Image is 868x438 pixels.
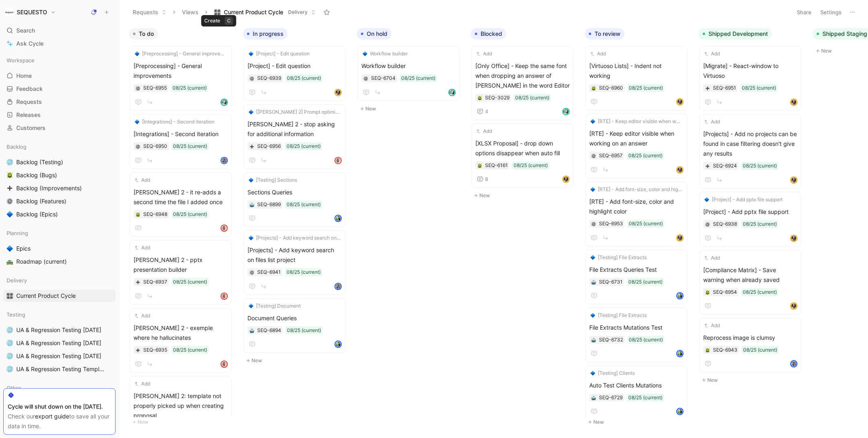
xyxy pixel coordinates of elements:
button: To review [585,28,625,40]
div: SEQ-6960 [599,84,623,92]
span: Current Product Cycle [16,292,76,300]
button: 🔷[[PERSON_NAME] 2] Prompt optimizations [247,108,342,116]
div: ➕ [135,279,141,285]
a: 🔷[Testing] File ExtractsFile Extracts Queries Test08/25 (current)avatar [586,250,687,304]
div: ⚙️ [705,221,711,227]
div: SEQ-6955 [143,84,167,92]
button: ➕ [705,163,711,169]
span: Home [16,72,32,80]
img: 🤖 [591,280,596,285]
div: 08/25 (current) [629,220,663,228]
a: Add[Compliance Matrix] - Save warning when already saved08/25 (current)avatar [700,250,801,315]
button: Add [133,176,151,184]
div: 🪲 [705,289,711,295]
div: ➕ [705,85,711,91]
img: avatar [221,158,227,163]
div: SEQ-6924 [713,162,737,170]
span: Blocked [481,30,502,38]
img: 🎛️ [7,293,13,299]
div: SEQ-6956 [257,142,281,150]
img: ⚙️ [363,76,368,81]
div: 08/25 (current) [287,74,321,82]
div: SEQ-6954 [713,288,737,296]
img: avatar [791,236,797,241]
a: 🔷[RTE] - Add font-size, color and highlight color[RTE] - Add font-size, color and highlight color... [586,182,687,247]
img: avatar [449,90,455,95]
a: Add[PERSON_NAME] 2 - pptx presentation builder08/25 (current)avatar [130,240,232,305]
div: SEQ-6951 [713,84,736,92]
a: 🔷[Testing] SectionsSections Queries08/25 (current)avatar [244,172,345,227]
h1: SEQUESTO [17,9,47,16]
a: 🔷[Project] - Add pptx file support[Project] - Add pptx file support08/25 (current)avatar [700,192,801,247]
div: SEQ-6950 [143,142,167,150]
img: avatar [335,284,341,289]
button: ⚙️ [135,85,141,91]
img: avatar [335,158,341,163]
a: 🔷Backlog (Epics) [3,208,116,220]
a: AddReprocess image is clumsy08/25 (current)avatar [700,318,801,372]
span: [RTE] - Add font-size, color and highlight color [589,197,684,216]
span: Sections Queries [247,187,342,197]
button: New [357,104,464,114]
img: 🔷 [590,313,595,318]
img: ➕ [7,185,13,191]
a: 🎛️Current Product Cycle [3,290,116,302]
button: ⚙️ [591,153,597,158]
span: [Testing] Sections [256,176,297,184]
button: 🔷[Testing] Document [247,302,302,310]
img: avatar [791,177,797,183]
img: ➕ [705,164,710,169]
button: 🪲 [477,95,483,101]
img: 🔷 [135,51,140,56]
img: 🔷 [249,110,254,114]
span: Shipped Staging [822,30,867,38]
img: ➕ [705,86,710,91]
a: Add[XLSX Proposal] - drop down options disappear when auto fill08/25 (current)8avatar [472,123,573,188]
span: File Extracts Queries Test [589,265,684,275]
span: [Integrations] - Second iteration [133,129,228,139]
div: 08/25 (current) [743,162,777,170]
span: Epics [16,244,31,253]
div: SEQ-6938 [713,220,737,228]
img: 🔷 [590,187,595,192]
button: 🤖 [249,202,255,207]
img: 🛣️ [7,258,13,265]
button: 🔷[Preprocessing] - General improvements [133,50,228,58]
span: [Projects] - Add keyword search on files list project [256,234,341,242]
button: 🪲 [591,85,597,91]
div: SEQ-6937 [143,278,167,286]
span: Backlog (Features) [16,197,66,205]
div: 08/25 (current) [173,210,207,218]
span: [Project] - Edit question [256,50,310,58]
span: [[PERSON_NAME] 2] Prompt optimizations [256,108,341,116]
img: 🔷 [135,119,140,124]
span: [Project] - Add pptx file support [703,207,798,217]
div: 08/25 (current) [514,161,548,169]
a: 🔷[Integrations] - Second iteration[Integrations] - Second iteration08/25 (current)avatar [130,114,232,169]
span: Workflow builder [361,61,456,71]
span: [Migrate] - React-window to Virtuoso [703,61,798,81]
span: On hold [367,30,387,38]
a: 🔷[Projects] - Add keyword search on files list project[Projects] - Add keyword search on files li... [244,230,345,295]
span: [Only Office] - Keep the same font when dropping an answer of [PERSON_NAME] in the word Editor [475,61,570,90]
div: ⚙️ [135,143,141,149]
div: 08/25 (current) [286,200,321,209]
span: Workspace [7,56,35,64]
div: 08/25 (current) [286,142,321,150]
button: 🤖 [591,279,597,285]
span: Backlog [7,143,26,151]
div: SEQ-6899 [257,200,281,209]
button: Views [178,6,202,18]
span: [Preprocessing] - General improvements [133,61,228,81]
button: To do [129,28,158,40]
span: [Projects] - Add keyword search on files list project [247,245,342,265]
img: avatar [677,235,683,241]
img: 🔷 [363,51,367,56]
span: [PERSON_NAME] 2 - stop asking for additional information [247,119,342,139]
a: Feedback [3,83,116,95]
button: Add [475,50,493,58]
div: 08/25 (current) [401,74,435,82]
div: 08/25 (current) [743,220,777,228]
div: 08/25 (current) [173,142,207,150]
